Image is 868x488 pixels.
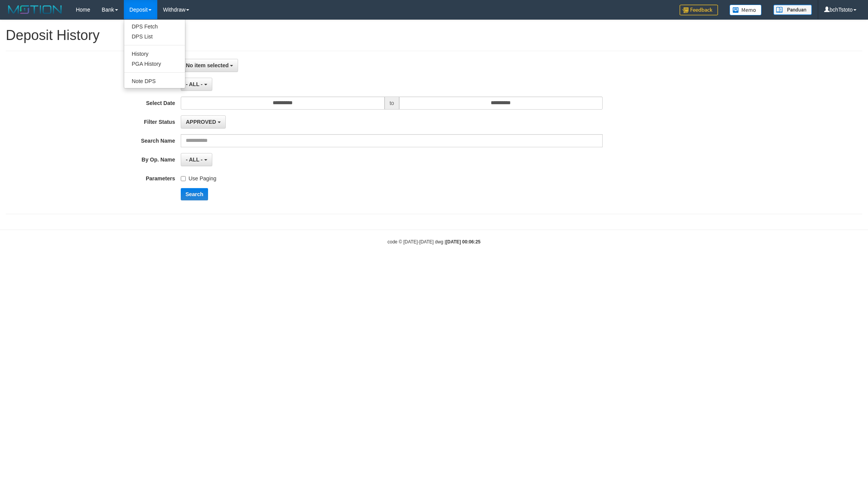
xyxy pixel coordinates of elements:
small: code © [DATE]-[DATE] dwg | [388,239,481,245]
input: Use Paging [181,176,186,181]
a: DPS List [124,32,185,42]
button: APPROVED [181,115,225,128]
button: - ALL - [181,153,212,166]
a: PGA History [124,59,185,69]
label: Use Paging [181,172,216,182]
h1: Deposit History [6,28,862,43]
button: - ALL - [181,78,212,91]
img: panduan.png [773,5,812,15]
span: - ALL - [186,81,203,87]
img: MOTION_logo.png [6,4,64,15]
button: No item selected [181,59,238,72]
img: Feedback.jpg [680,5,718,15]
img: Button%20Memo.svg [730,5,762,15]
button: Search [181,188,208,200]
a: Note DPS [124,76,185,86]
span: No item selected [186,62,228,68]
strong: [DATE] 00:06:25 [446,239,480,245]
span: APPROVED [186,119,216,125]
a: DPS Fetch [124,22,185,32]
a: History [124,49,185,59]
span: to [385,97,399,110]
span: - ALL - [186,157,203,163]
